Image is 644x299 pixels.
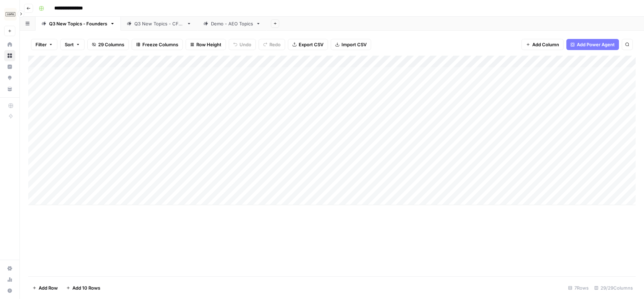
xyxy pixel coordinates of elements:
[4,6,15,23] button: Workspace: Carta
[4,72,15,83] a: Opportunities
[577,41,615,48] span: Add Power Agent
[229,39,256,50] button: Undo
[269,41,281,48] span: Redo
[299,41,323,48] span: Export CSV
[60,39,85,50] button: Sort
[65,41,74,48] span: Sort
[62,282,104,293] button: Add 10 Rows
[49,20,107,27] div: Q3 New Topics - Founders
[142,41,178,48] span: Freeze Columns
[72,284,100,291] span: Add 10 Rows
[4,274,15,285] a: Usage
[288,39,328,50] button: Export CSV
[39,284,58,291] span: Add Row
[521,39,564,50] button: Add Column
[196,41,221,48] span: Row Height
[28,282,62,293] button: Add Row
[566,39,619,50] button: Add Power Agent
[341,41,367,48] span: Import CSV
[591,282,636,293] div: 29/29 Columns
[121,17,197,31] a: Q3 New Topics - CFOs
[134,20,184,27] div: Q3 New Topics - CFOs
[4,285,15,296] button: Help + Support
[36,17,121,31] a: Q3 New Topics - Founders
[31,39,57,50] button: Filter
[4,8,17,21] img: Carta Logo
[132,39,183,50] button: Freeze Columns
[4,50,15,61] a: Browse
[211,20,253,27] div: Demo - AEO Topics
[186,39,226,50] button: Row Height
[331,39,371,50] button: Import CSV
[197,17,267,31] a: Demo - AEO Topics
[4,83,15,95] a: Your Data
[4,39,15,50] a: Home
[565,282,591,293] div: 7 Rows
[87,39,129,50] button: 29 Columns
[239,41,251,48] span: Undo
[36,41,47,48] span: Filter
[4,263,15,274] a: Settings
[259,39,285,50] button: Redo
[98,41,124,48] span: 29 Columns
[532,41,559,48] span: Add Column
[4,61,15,72] a: Insights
